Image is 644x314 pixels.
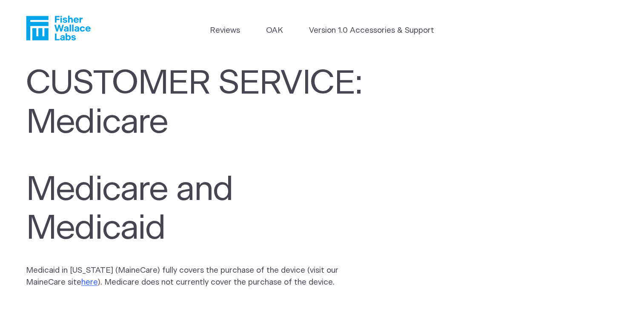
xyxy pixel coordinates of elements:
[266,25,283,37] a: OAK
[210,25,240,37] a: Reviews
[309,25,434,37] a: Version 1.0 Accessories & Support
[26,171,380,249] h1: Medicare and Medicaid
[26,64,380,143] h1: CUSTOMER SERVICE: Medicare
[26,265,373,288] p: Medicaid in [US_STATE] (MaineCare) fully covers the purchase of the device (visit our MaineCare s...
[81,278,98,286] a: here
[26,16,91,40] a: Fisher Wallace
